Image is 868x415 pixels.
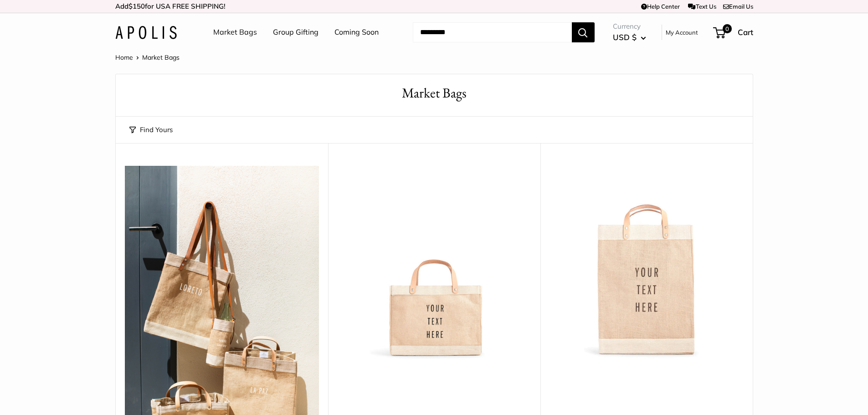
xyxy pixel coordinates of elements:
a: Market Bag in NaturalMarket Bag in Natural [550,166,744,360]
span: $150 [128,2,145,10]
img: Petite Market Bag in Natural [337,166,531,360]
span: Cart [738,27,753,37]
a: Text Us [688,3,716,10]
button: Search [572,22,595,42]
a: Email Us [723,3,753,10]
a: My Account [666,27,698,38]
a: Help Center [641,3,680,10]
input: Search... [413,22,572,42]
a: Home [115,53,133,61]
span: Currency [613,20,646,33]
button: Find Yours [129,123,173,136]
a: Coming Soon [334,26,379,39]
span: 0 [722,24,731,33]
span: Market Bags [142,53,180,61]
a: Group Gifting [273,26,318,39]
a: 0 Cart [714,25,753,40]
a: Market Bags [213,26,257,39]
img: Apolis [115,26,177,39]
img: Market Bag in Natural [550,166,744,360]
a: Petite Market Bag in Naturaldescription_Effortless style that elevates every moment [337,166,531,360]
nav: Breadcrumb [115,51,180,63]
span: USD $ [613,32,637,42]
button: USD $ [613,30,646,45]
h1: Market Bags [129,83,739,103]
